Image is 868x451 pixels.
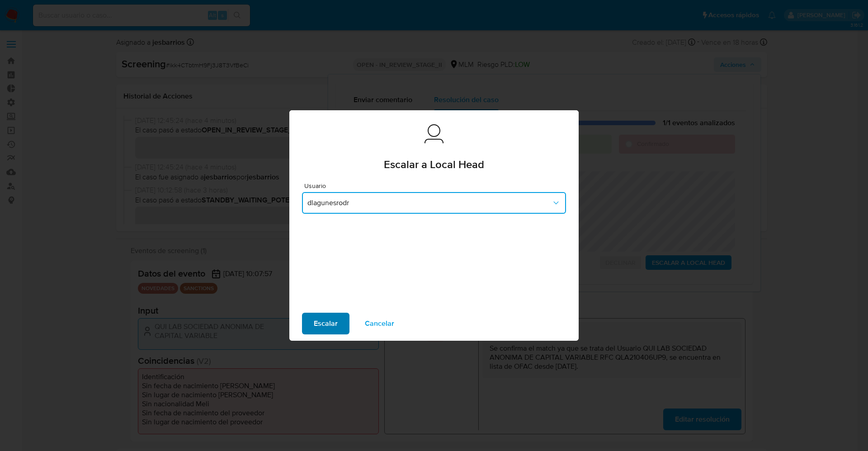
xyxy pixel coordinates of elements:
[302,192,566,214] button: dlagunesrodr
[302,313,349,334] button: Escalar
[314,314,338,334] span: Escalar
[365,314,394,334] span: Cancelar
[304,183,568,189] span: Usuario
[307,198,552,207] span: dlagunesrodr
[353,313,406,334] button: Cancelar
[384,159,484,170] span: Escalar a Local Head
